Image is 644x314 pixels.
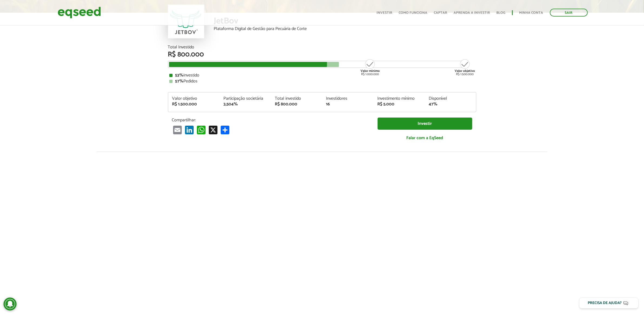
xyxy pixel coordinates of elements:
a: Captar [434,11,447,15]
div: R$ 1.000.000 [360,59,380,76]
div: 3,504% [223,102,267,106]
div: Investimento mínimo [377,96,421,101]
a: Blog [497,11,506,15]
div: Valor objetivo [172,96,216,101]
a: Como funciona [399,11,428,15]
div: R$ 5.000 [377,102,421,106]
div: R$ 800.000 [168,51,476,58]
a: LinkedIn [184,125,195,134]
a: Compartilhar [220,125,230,134]
strong: 57% [175,78,184,85]
div: Investido [169,73,475,78]
a: Investir [377,11,392,15]
div: R$ 800.000 [275,102,318,106]
a: X [208,125,219,134]
div: Total investido [275,96,318,101]
strong: 53% [175,72,184,79]
div: Investidores [326,96,369,101]
div: Participação societária [223,96,267,101]
div: R$ 1.500.000 [172,102,216,106]
div: Total Investido [168,45,476,49]
img: EqSeed [58,5,101,20]
a: WhatsApp [196,125,207,134]
div: Pedidos [169,79,475,83]
div: 16 [326,102,369,106]
a: Sair [550,9,588,16]
a: Falar com a EqSeed [378,132,472,143]
strong: Valor mínimo [361,68,380,74]
div: Disponível [429,96,472,101]
a: Minha conta [519,11,543,15]
div: R$ 1.500.000 [455,59,475,76]
a: Aprenda a investir [454,11,490,15]
a: Investir [378,118,472,130]
div: 47% [429,102,472,106]
p: Compartilhar: [172,118,369,123]
strong: Valor objetivo [455,68,475,74]
div: Plataforma Digital de Gestão para Pecuária de Corte [214,27,476,31]
a: Email [172,125,183,134]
